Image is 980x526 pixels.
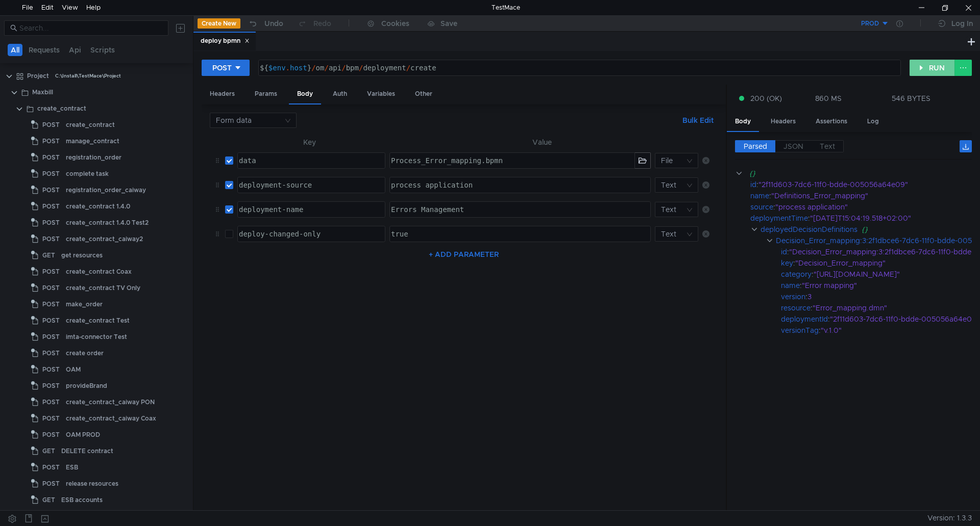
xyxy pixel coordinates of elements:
[820,142,835,151] span: Text
[763,112,804,131] div: Headers
[440,20,457,27] div: Save
[42,394,60,410] span: POST
[202,85,243,103] div: Headers
[781,325,819,336] div: versionTag
[61,248,103,263] div: get resources
[66,280,140,296] div: create_contract TV Only
[42,199,60,214] span: POST
[289,85,321,104] div: Body
[42,280,60,296] span: POST
[42,150,60,165] span: POST
[66,117,115,133] div: create_contract
[385,136,698,148] th: Value
[42,476,60,491] span: POST
[66,215,149,230] div: create_contract 1.4.0 Test2
[42,411,60,426] span: POST
[61,443,113,459] div: DELETE contract
[727,112,759,132] div: Body
[761,224,857,235] div: deployedDecisionDefinitions
[861,19,879,29] div: PROD
[42,215,60,230] span: POST
[42,117,60,133] span: POST
[42,427,60,442] span: POST
[42,346,60,361] span: POST
[42,264,60,279] span: POST
[42,231,60,247] span: POST
[66,199,130,214] div: create_contract 1.4.0
[240,16,290,31] button: Undo
[42,509,55,524] span: GET
[42,248,55,263] span: GET
[37,101,86,116] div: create_contract
[66,362,81,377] div: OAM
[66,264,132,279] div: create_contract Coax
[66,150,121,165] div: registration_order
[859,112,887,131] div: Log
[247,85,285,103] div: Params
[750,213,808,224] div: deploymentTime
[66,476,118,491] div: release resources
[781,302,811,313] div: resource
[198,18,240,29] button: Create New
[66,460,78,475] div: ESB
[325,85,355,103] div: Auth
[818,15,889,32] button: PROD
[290,16,338,31] button: Redo
[61,509,91,524] div: ESB Copy
[202,60,250,76] button: POST
[66,231,143,247] div: create_contract_caiway2
[8,44,22,56] button: All
[781,280,800,291] div: name
[750,190,769,201] div: name
[66,346,104,361] div: create order
[42,443,55,459] span: GET
[66,134,119,149] div: manage_contract
[781,269,812,280] div: category
[815,94,842,103] div: 860 MS
[87,44,118,56] button: Scripts
[42,362,60,377] span: POST
[27,68,49,84] div: Project
[212,62,232,73] div: POST
[678,114,718,126] button: Bulk Edit
[783,142,803,151] span: JSON
[201,36,250,46] div: deploy bpmn
[910,60,955,76] button: RUN
[66,166,109,181] div: complete task
[744,142,767,151] span: Parsed
[233,136,386,148] th: Key
[750,179,756,190] div: id
[66,44,84,56] button: Api
[750,93,782,104] span: 200 (OK)
[781,313,828,325] div: deploymentId
[55,68,121,84] div: C:\Install\TestMace\Project
[26,44,63,56] button: Requests
[927,511,972,525] span: Version: 1.3.3
[407,85,440,103] div: Other
[42,378,60,393] span: POST
[66,411,156,426] div: create_contract_caiway Coax
[42,492,55,508] span: GET
[42,329,60,345] span: POST
[66,427,100,442] div: OAM PROD
[807,112,855,131] div: Assertions
[750,201,773,213] div: source
[313,17,331,30] div: Redo
[425,248,503,260] button: + ADD PARAMETER
[781,291,805,302] div: version
[42,182,60,198] span: POST
[42,166,60,181] span: POST
[264,17,283,30] div: Undo
[66,378,107,393] div: provideBrand
[66,394,155,410] div: create_contract_caiway PON
[42,313,60,328] span: POST
[359,85,403,103] div: Variables
[32,85,53,100] div: Maxbill
[892,94,930,103] div: 546 BYTES
[66,329,127,345] div: imta-connector Test
[61,492,103,508] div: ESB accounts
[781,257,793,269] div: key
[951,17,973,30] div: Log In
[66,297,103,312] div: make_order
[42,297,60,312] span: POST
